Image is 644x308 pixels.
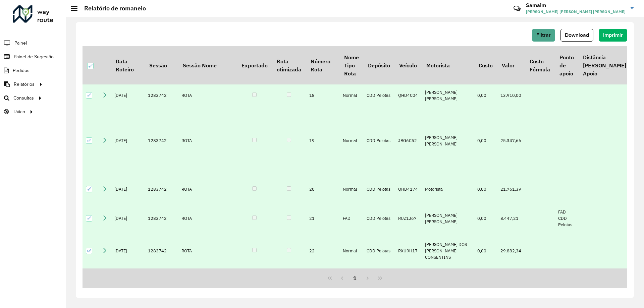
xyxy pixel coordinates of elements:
[532,29,555,42] button: Filtrar
[306,232,339,270] td: 22
[306,205,339,232] td: 21
[145,82,178,109] td: 1283742
[395,232,422,270] td: RXU9H17
[474,46,497,84] th: Custo
[111,232,145,270] td: [DATE]
[497,109,525,173] td: 25.347,66
[13,67,30,74] span: Pedidos
[178,109,237,173] td: ROTA
[422,232,474,270] td: [PERSON_NAME] DOS [PERSON_NAME] CONSENTINS
[422,173,474,205] td: Motorista
[474,232,497,270] td: 0,00
[111,173,145,205] td: [DATE]
[555,205,578,232] td: FAD CDD Pelotas
[111,109,145,173] td: [DATE]
[497,232,525,270] td: 29.882,34
[339,46,363,84] th: Nome Tipo Rota
[395,109,422,173] td: JBG6C52
[13,95,34,102] span: Consultas
[77,5,146,12] h2: Relatório de romaneio
[145,205,178,232] td: 1283742
[510,1,524,16] a: Contato Rápido
[497,205,525,232] td: 8.447,21
[560,29,593,42] button: Download
[474,82,497,109] td: 0,00
[363,46,394,84] th: Depósito
[395,82,422,109] td: QHD4C04
[422,82,474,109] td: [PERSON_NAME] [PERSON_NAME]
[525,46,554,84] th: Custo Fórmula
[178,205,237,232] td: ROTA
[422,46,474,84] th: Motorista
[14,81,35,88] span: Relatórios
[145,46,178,84] th: Sessão
[497,82,525,109] td: 13.910,00
[339,109,363,173] td: Normal
[363,205,394,232] td: CDD Pelotas
[497,46,525,84] th: Valor
[474,205,497,232] td: 0,00
[111,82,145,109] td: [DATE]
[497,173,525,205] td: 21.761,39
[339,232,363,270] td: Normal
[272,46,306,84] th: Rota otimizada
[363,173,394,205] td: CDD Pelotas
[363,109,394,173] td: CDD Pelotas
[178,232,237,270] td: ROTA
[395,46,422,84] th: Veículo
[13,108,25,115] span: Tático
[526,9,626,15] span: [PERSON_NAME] [PERSON_NAME] [PERSON_NAME]
[339,173,363,205] td: Normal
[363,82,394,109] td: CDD Pelotas
[395,173,422,205] td: QHD4174
[306,173,339,205] td: 20
[306,109,339,173] td: 19
[14,40,27,47] span: Painel
[422,109,474,173] td: [PERSON_NAME] [PERSON_NAME]
[536,32,551,38] span: Filtrar
[474,109,497,173] td: 0,00
[363,232,394,270] td: CDD Pelotas
[565,32,589,38] span: Download
[237,46,272,84] th: Exportado
[145,232,178,270] td: 1283742
[111,205,145,232] td: [DATE]
[339,82,363,109] td: Normal
[474,173,497,205] td: 0,00
[145,173,178,205] td: 1283742
[306,46,339,84] th: Número Rota
[578,46,631,84] th: Distância [PERSON_NAME] Apoio
[111,46,145,84] th: Data Roteiro
[555,46,578,84] th: Ponto de apoio
[339,205,363,232] td: FAD
[526,2,626,8] h3: Samaim
[395,205,422,232] td: RUZ1J67
[603,32,623,38] span: Imprimir
[348,272,361,285] button: 1
[599,29,627,42] button: Imprimir
[422,205,474,232] td: [PERSON_NAME] [PERSON_NAME]
[178,82,237,109] td: ROTA
[14,53,54,60] span: Painel de Sugestão
[306,82,339,109] td: 18
[178,173,237,205] td: ROTA
[145,109,178,173] td: 1283742
[178,46,237,84] th: Sessão Nome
